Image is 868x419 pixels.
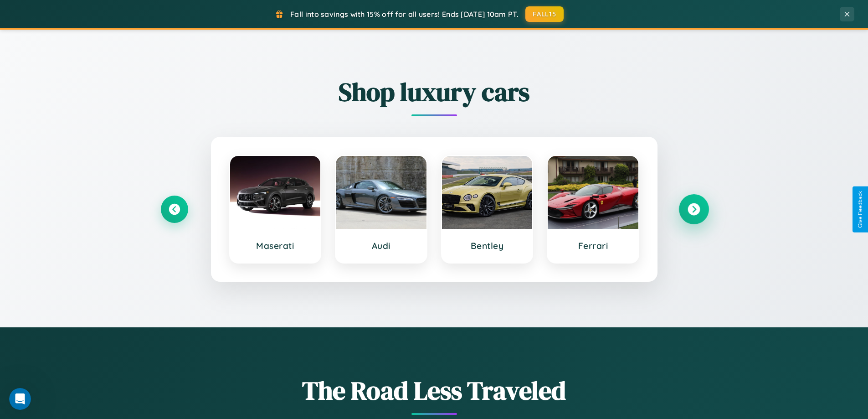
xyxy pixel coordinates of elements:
h1: The Road Less Traveled [161,373,708,408]
h3: Audi [345,240,417,251]
span: Fall into savings with 15% off for all users! Ends [DATE] 10am PT. [290,10,519,19]
h3: Ferrari [557,240,629,251]
h3: Maserati [239,240,312,251]
h3: Bentley [451,240,524,251]
h2: Shop luxury cars [161,74,708,109]
button: FALL15 [525,6,564,22]
iframe: Intercom live chat [9,388,31,410]
div: Give Feedback [857,191,863,228]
